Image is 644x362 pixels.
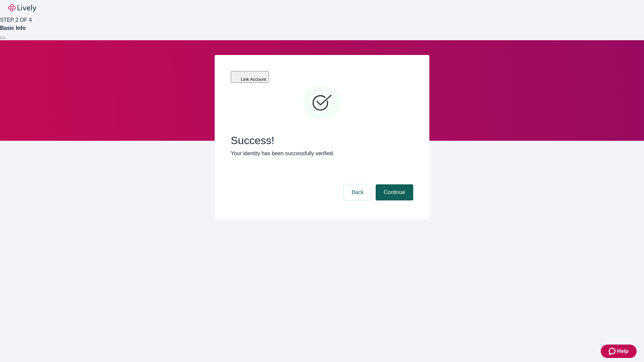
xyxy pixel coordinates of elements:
p: Your identity has been successfully verified. [231,149,413,158]
svg: Zendesk support icon [609,347,617,355]
img: Lively [8,4,36,12]
svg: Checkmark icon [302,83,342,123]
button: Continue [376,184,413,200]
button: Back [343,184,372,200]
span: Success! [231,134,413,147]
button: Zendesk support iconHelp [601,345,637,358]
span: Help [617,347,629,355]
button: Link Account [231,71,269,83]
